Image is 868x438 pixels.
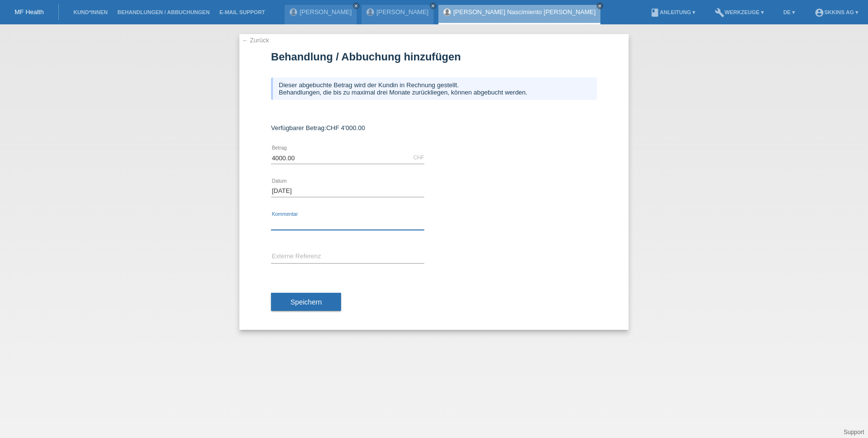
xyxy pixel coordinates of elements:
div: Verfügbarer Betrag: [271,124,597,132]
div: CHF [413,154,424,160]
span: Speichern [290,298,322,306]
a: E-Mail Support [215,9,270,15]
a: [PERSON_NAME] Nascimiento [PERSON_NAME] [453,8,596,16]
i: book [650,8,660,18]
div: Dieser abgebuchte Betrag wird der Kundin in Rechnung gestellt. Behandlungen, die bis zu maximal d... [271,77,597,100]
a: account_circleSKKINS AG ▾ [810,9,863,15]
span: CHF 4'000.00 [326,124,365,132]
a: close [597,2,603,9]
a: close [353,2,360,9]
a: Kund*innen [69,9,112,15]
i: build [715,8,724,18]
i: close [431,3,435,8]
a: buildWerkzeuge ▾ [710,9,769,15]
a: Behandlungen / Abbuchungen [112,9,215,15]
a: bookAnleitung ▾ [645,9,700,15]
a: [PERSON_NAME] [377,8,429,16]
a: MF Health [15,8,44,16]
h1: Behandlung / Abbuchung hinzufügen [271,51,597,63]
a: Support [844,429,864,436]
a: ← Zurück [242,37,269,44]
a: DE ▾ [778,9,800,15]
button: Speichern [271,293,341,311]
i: close [597,3,602,8]
a: close [430,2,436,9]
i: close [354,3,359,8]
i: account_circle [814,8,824,18]
a: [PERSON_NAME] [300,8,352,16]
